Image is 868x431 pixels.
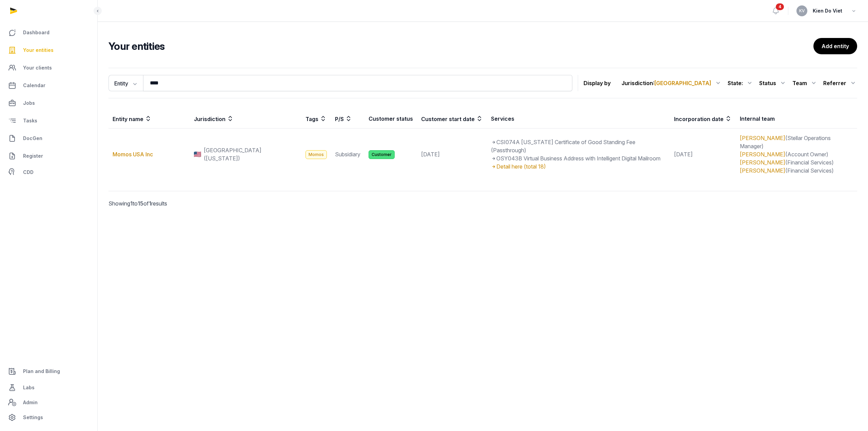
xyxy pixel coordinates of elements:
span: Admin [23,398,38,407]
th: Jurisdiction [190,109,301,129]
div: Team [792,78,818,89]
th: Services [487,109,670,129]
a: [PERSON_NAME] [740,135,785,141]
span: Register [23,152,43,160]
a: Admin [5,396,92,409]
span: Kien Do Viet [813,7,842,15]
a: Dashboard [5,24,92,41]
td: Subsidiary [331,129,364,180]
span: DocGen [23,134,42,142]
span: 1 [149,200,151,207]
a: [PERSON_NAME] [740,159,785,166]
div: (Financial Services) [740,166,853,175]
th: Customer status [364,109,417,129]
span: CSI074A [US_STATE] Certificate of Good Standing Fee (Passthrough) [491,139,635,154]
th: Incorporation date [670,109,736,129]
span: Momos [305,150,327,159]
a: [PERSON_NAME] [740,151,785,158]
div: (Financial Services) [740,158,853,166]
span: [GEOGRAPHIC_DATA] ([US_STATE]) [204,146,297,162]
a: Plan and Billing [5,363,92,379]
span: OSY043B Virtual Business Address with Intelligent Digital Mailroom [491,155,660,162]
a: Calendar [5,77,92,94]
span: KV [799,9,805,13]
th: Tags [301,109,331,129]
th: Internal team [736,109,857,129]
div: (Stellar Operations Manager) [740,134,853,150]
span: Dashboard [23,28,50,37]
span: 4 [776,3,784,10]
a: [PERSON_NAME] [740,167,785,174]
a: Your clients [5,60,92,76]
span: CDD [23,168,34,176]
button: KV [796,5,807,16]
button: Entity [108,75,143,91]
span: Tasks [23,117,37,125]
a: CDD [5,165,92,179]
span: 15 [138,200,143,207]
div: Referrer [823,78,857,89]
td: [DATE] [417,129,487,180]
span: Labs [23,384,35,392]
span: Customer [369,150,395,159]
th: Customer start date [417,109,487,129]
span: Your entities [23,46,54,54]
a: Jobs [5,95,92,111]
th: Entity name [108,109,190,129]
a: Settings [5,409,92,426]
span: : [653,79,711,87]
span: Calendar [23,81,45,90]
a: DocGen [5,130,92,146]
div: Status [759,78,787,89]
div: (Account Owner) [740,150,853,158]
span: : [742,79,743,87]
a: Momos USA Inc [113,151,153,158]
td: [DATE] [670,129,736,180]
a: Add entity [813,38,857,54]
span: 1 [130,200,133,207]
div: Detail here (total 18) [491,162,666,171]
span: [GEOGRAPHIC_DATA] [654,80,711,86]
span: Plan and Billing [23,367,60,375]
div: Jurisdiction [622,78,722,89]
a: Tasks [5,113,92,129]
h2: Your entities [108,40,813,52]
p: Showing to of results [108,191,288,216]
a: Labs [5,379,92,396]
div: State [728,78,754,89]
span: Jobs [23,99,35,107]
span: Settings [23,413,43,422]
a: Register [5,148,92,164]
a: Your entities [5,42,92,58]
th: P/S [331,109,364,129]
span: Your clients [23,64,52,72]
p: Display by [584,78,611,89]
